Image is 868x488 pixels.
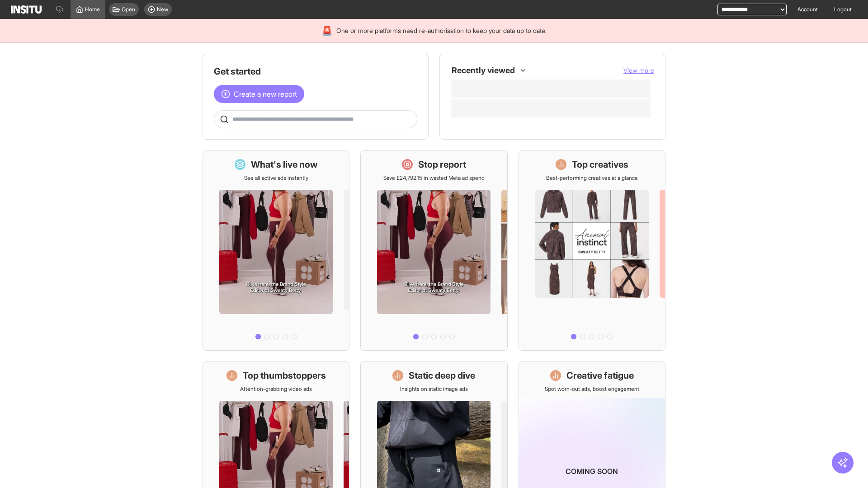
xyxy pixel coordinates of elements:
[623,66,654,74] span: View more
[623,66,654,75] button: View more
[546,174,638,182] p: Best-performing creatives at a glance
[418,158,466,171] h1: Stop report
[214,85,304,103] button: Create a new report
[214,65,417,78] h1: Get started
[85,6,100,13] span: Home
[240,385,312,393] p: Attention-grabbing video ads
[360,150,507,351] a: Stop reportSave £24,792.15 in wasted Meta ad spend
[203,150,349,351] a: What's live nowSee all active ads instantly
[321,24,333,37] div: 🚨
[11,5,42,14] img: Logo
[243,369,326,382] h1: Top thumbstoppers
[519,150,665,351] a: Top creativesBest-performing creatives at a glance
[157,6,168,13] span: New
[409,369,475,382] h1: Static deep dive
[122,6,135,13] span: Open
[400,385,468,393] p: Insights on static image ads
[234,89,297,99] span: Create a new report
[244,174,308,182] p: See all active ads instantly
[572,158,628,171] h1: Top creatives
[336,26,547,35] span: One or more platforms need re-authorisation to keep your data up to date.
[383,174,485,182] p: Save £24,792.15 in wasted Meta ad spend
[251,158,318,171] h1: What's live now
